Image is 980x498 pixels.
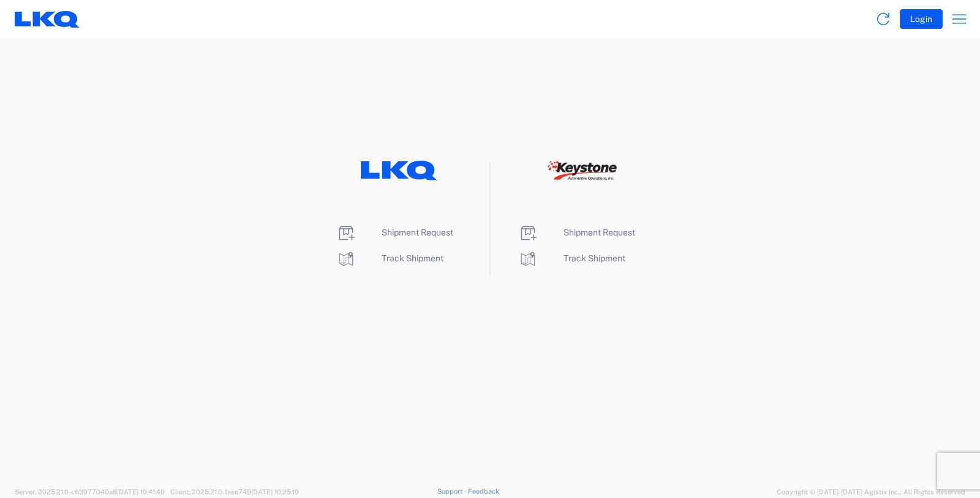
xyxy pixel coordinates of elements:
span: Shipment Request [563,228,635,237]
span: [DATE] 10:25:10 [251,488,299,496]
a: Track Shipment [518,253,625,263]
a: Track Shipment [336,253,443,263]
span: Server: 2025.21.0-c63077040a8 [15,488,165,496]
button: Login [900,9,943,29]
span: [DATE] 10:41:40 [117,488,165,496]
span: Copyright © [DATE]-[DATE] Agistix Inc., All Rights Reserved [777,486,965,497]
span: Shipment Request [382,228,453,237]
a: Support [437,488,468,495]
a: Feedback [468,488,499,495]
span: Track Shipment [382,253,443,263]
a: Shipment Request [336,228,453,237]
span: Track Shipment [563,253,625,263]
a: Shipment Request [518,228,635,237]
span: Client: 2025.21.0-faee749 [170,488,299,496]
